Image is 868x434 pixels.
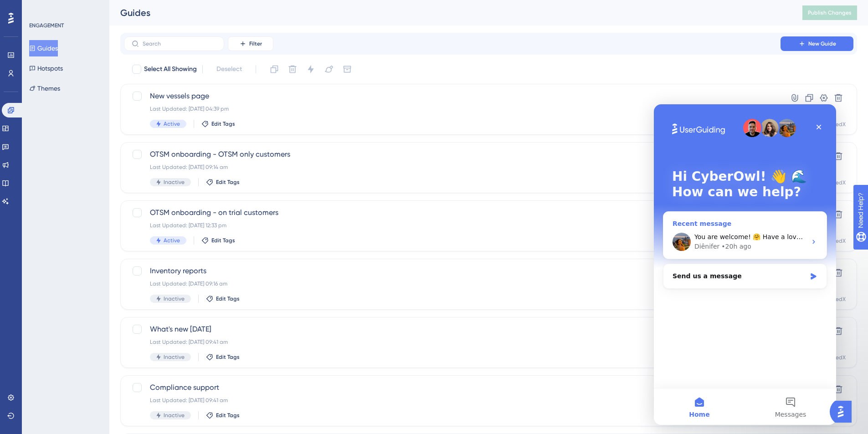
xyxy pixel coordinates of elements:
input: Search [143,41,216,47]
span: Select All Showing [144,64,197,75]
span: Inactive [164,353,185,361]
button: Edit Tags [201,120,235,128]
span: New Guide [808,40,836,47]
div: MedX [831,179,846,186]
div: Last Updated: [DATE] 09:14 am [150,163,755,171]
span: New vessels page [150,91,755,102]
span: Publish Changes [808,9,852,16]
div: Diênifer [41,138,66,147]
span: OTSM onboarding - on trial customers [150,207,755,218]
div: Send us a message [19,167,152,177]
div: Last Updated: [DATE] 09:41 am [150,338,755,346]
span: Inactive [164,179,185,186]
button: New Guide [781,36,853,51]
span: Active [164,120,180,128]
button: Edit Tags [201,237,235,244]
span: Deselect [216,64,242,75]
span: Messages [121,307,153,313]
button: Edit Tags [206,295,240,302]
iframe: UserGuiding AI Assistant Launcher [830,398,857,425]
span: Filter [249,40,262,47]
div: Last Updated: [DATE] 12:33 pm [150,222,755,229]
span: Inactive [164,412,185,419]
div: MedX [831,296,846,303]
span: Edit Tags [211,120,235,128]
button: Edit Tags [206,412,240,419]
div: Last Updated: [DATE] 04:39 pm [150,105,755,112]
button: Guides [29,40,58,56]
div: Close [157,15,173,31]
span: Inventory reports [150,266,755,276]
div: Last Updated: [DATE] 09:41 am [150,397,755,404]
div: • 20h ago [67,138,97,147]
button: Publish Changes [802,5,857,20]
div: MedX [831,354,846,361]
span: OTSM onboarding - OTSM only customers [150,149,755,160]
span: Edit Tags [211,237,235,244]
button: Edit Tags [206,353,240,361]
div: MedX [831,237,846,245]
span: Edit Tags [216,412,240,419]
button: Filter [228,36,273,51]
span: What's new [DATE] [150,324,755,335]
span: Compliance support [150,382,755,393]
button: Edit Tags [206,179,240,186]
span: You are welcome! 🤗 Have a lovely day ahead! [41,129,190,136]
button: Messages [91,284,182,321]
div: Last Updated: [DATE] 09:16 am [150,280,755,287]
iframe: Intercom live chat [654,104,836,425]
span: Need Help? [21,2,57,13]
button: Deselect [208,61,250,77]
span: Edit Tags [216,295,240,302]
button: Hotspots [29,60,63,77]
button: Themes [29,80,60,97]
span: Edit Tags [216,179,240,186]
div: ENGAGEMENT [29,22,64,29]
div: MedX [831,121,846,128]
span: Active [164,237,180,244]
span: Edit Tags [216,353,240,361]
span: Home [35,307,56,313]
span: Inactive [164,295,185,302]
div: Guides [120,6,780,19]
div: Send us a message [9,159,173,184]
